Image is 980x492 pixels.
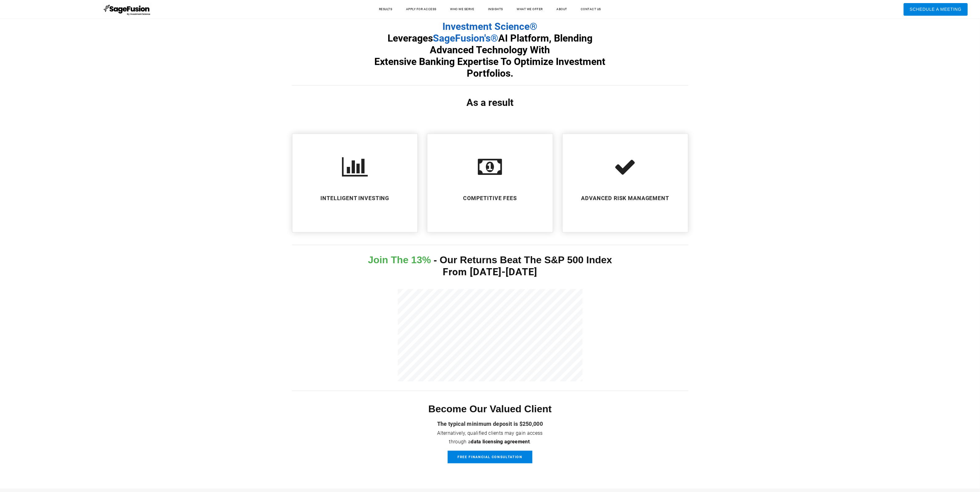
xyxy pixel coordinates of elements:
[510,5,549,14] a: What We Offer
[434,254,437,265] span: -
[463,195,517,201] font: ​COMPETITIVE FEES
[292,21,688,79] h1: Leverages AI Platform, Blending Advanced Technology With Extensive Banking Expertise To Optimize ...
[373,5,399,14] a: Results
[440,254,612,265] span: Our Returns Beat The S&P 500 Index
[321,195,389,201] font: ​INTELLIGENT INVESTING
[292,419,688,446] div: Alternatively, qualified clients may gain access ​through a .
[482,5,509,14] a: Insights
[444,5,480,14] a: Who We Serve
[575,5,607,14] a: Contact Us
[102,2,152,17] img: SageFusion | Intelligent Investment Management
[550,5,573,14] a: About
[581,195,669,201] font: ​ADVANCED RISK MANAGEMENT
[292,403,688,415] h1: Become Our Valued Client
[443,21,538,32] span: Investment Science®
[437,421,543,427] strong: The typical minimum deposit is $250,000
[448,451,532,463] a: Free Financial Consultation
[433,32,498,44] span: SageFusion's®
[904,3,968,16] a: Schedule A Meeting
[292,266,688,278] h2: From [DATE]-[DATE]
[471,439,530,445] strong: data licensing agreement
[400,5,443,14] a: Apply for Access
[292,97,688,108] h5: As a result
[368,254,431,265] span: Join The 13%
